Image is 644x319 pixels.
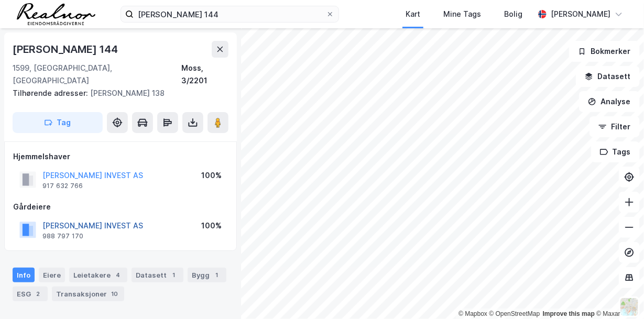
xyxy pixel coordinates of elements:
div: Datasett [132,268,183,282]
button: Bokmerker [569,41,640,62]
div: 1 [212,270,222,280]
div: [PERSON_NAME] 144 [13,41,120,58]
span: Tilhørende adresser: [13,89,90,97]
div: Moss, 3/2201 [181,62,228,87]
div: [PERSON_NAME] [551,8,610,20]
a: Improve this map [543,310,595,317]
div: 10 [109,289,120,299]
div: Gårdeiere [13,201,228,213]
button: Filter [590,116,640,137]
iframe: Chat Widget [592,269,644,319]
div: 100% [201,219,222,232]
div: Hjemmelshaver [13,150,228,163]
div: Kontrollprogram for chat [592,269,644,319]
div: Transaksjoner [52,287,124,301]
button: Tag [13,112,103,133]
button: Tags [591,141,640,162]
div: 988 797 170 [42,232,83,240]
input: Søk på adresse, matrikkel, gårdeiere, leietakere eller personer [134,6,326,22]
div: 4 [113,270,123,280]
div: Info [13,268,35,282]
a: Mapbox [459,310,487,317]
div: 2 [33,289,43,299]
div: 917 632 766 [42,182,83,190]
div: 100% [201,169,222,182]
div: Kart [406,8,420,20]
div: Mine Tags [443,8,481,20]
img: realnor-logo.934646d98de889bb5806.png [17,3,95,25]
div: Bolig [504,8,522,20]
a: OpenStreetMap [489,310,540,317]
div: Leietakere [69,268,127,282]
div: Eiere [39,268,65,282]
button: Analyse [579,91,640,112]
div: 1 [169,270,179,280]
button: Datasett [576,66,640,87]
div: Bygg [188,268,226,282]
div: 1599, [GEOGRAPHIC_DATA], [GEOGRAPHIC_DATA] [13,62,181,87]
div: ESG [13,287,48,301]
div: [PERSON_NAME] 138 [13,87,220,100]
